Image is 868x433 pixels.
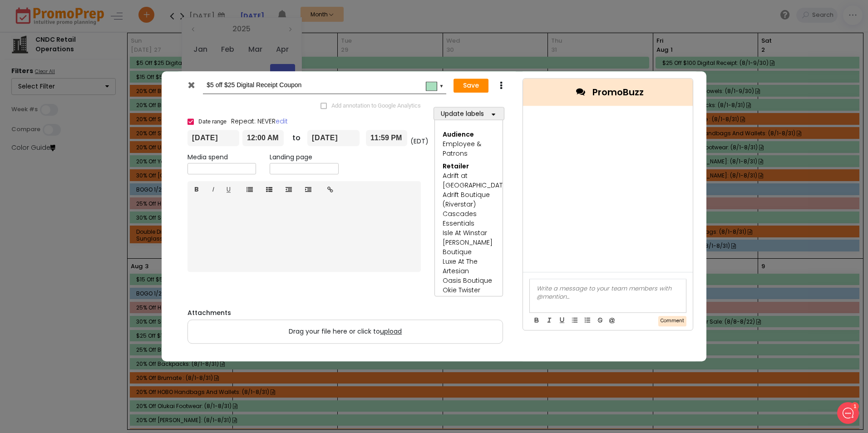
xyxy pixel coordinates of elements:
[14,60,168,75] h2: What can we do to help?
[443,257,495,276] div: Luxe At The Artesian
[276,117,288,126] a: edit
[270,153,312,162] label: Landing page
[407,137,428,146] div: (EDT)
[592,85,644,99] span: PromoBuzz
[443,285,495,295] div: Okie Twister
[240,181,260,198] a: Unordered list
[439,82,444,89] div: ▼
[443,139,495,158] div: Employee & Patrons
[321,181,340,198] a: Insert link
[366,130,407,146] input: End time
[259,181,279,198] a: Ordered list
[220,181,237,198] a: U
[14,91,168,109] button: New conversation
[187,181,206,198] a: B
[14,44,168,59] h1: Hello [PERSON_NAME]!
[187,153,228,162] label: Media spend
[207,77,439,93] input: Add name...
[187,130,239,146] input: From date
[658,316,686,326] button: Comment
[434,107,504,120] button: Update labels
[188,320,503,344] label: Drag your file here or click to
[284,133,304,143] div: to
[307,130,360,146] input: To date
[443,162,495,171] div: Retailer
[443,295,495,305] div: Onyx Boutique
[187,309,503,317] h6: Attachments
[242,130,284,146] input: Start time
[380,327,402,336] span: upload
[443,219,495,228] div: Essentials
[443,238,495,257] div: [PERSON_NAME] Boutique
[76,317,115,323] span: We run on Gist
[454,79,488,93] button: Save
[443,228,495,238] div: Isle At Winstar
[198,118,227,126] span: Date range
[837,402,859,424] iframe: gist-messenger-bubble-iframe
[443,130,495,139] div: Audience
[231,117,288,126] span: Repeat: NEVER
[298,181,318,198] a: Indent
[443,190,495,209] div: Adrift Boutique (Riverstar)
[443,209,495,219] div: Cascades
[205,181,220,198] a: I
[59,97,109,104] span: New conversation
[279,181,299,198] a: Outdent
[443,276,495,285] div: Oasis Boutique
[443,171,495,190] div: Adrift at [GEOGRAPHIC_DATA]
